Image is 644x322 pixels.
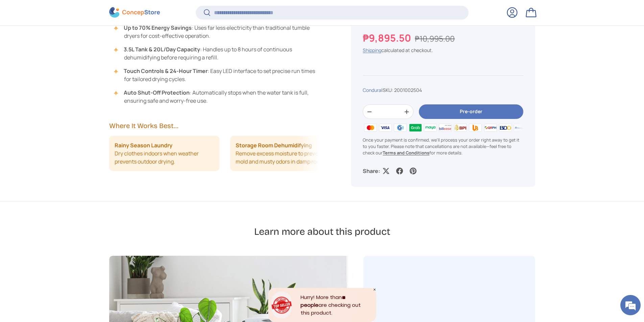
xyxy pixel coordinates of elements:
[116,89,319,105] li: : Automatically stops when the water tank is full, ensuring safe and worry-free use.
[124,46,200,53] strong: 3.5L Tank & 20L/Day Capacity
[363,167,380,175] p: Share:
[363,87,381,94] a: Condura
[124,89,190,96] strong: Auto Shut-Off Protection
[35,38,114,47] div: Chat with us now
[116,67,319,83] li: : Easy LED interface to set precise run times for tailored drying cycles.
[381,87,422,94] span: |
[483,123,498,133] img: qrph
[39,85,93,153] span: We're online!
[513,123,528,133] img: metrobank
[383,150,429,156] a: Terms and Conditions
[111,3,127,20] div: Minimize live chat window
[394,87,422,94] span: 2001002504
[393,123,408,133] img: gcash
[124,67,208,75] strong: Touch Controls & 24-Hour Timer
[408,123,423,133] img: grabpay
[115,141,172,149] strong: Rainy Season Laundry
[498,123,513,133] img: bdo
[3,184,129,208] textarea: Type your message and hit 'Enter'
[363,31,413,45] strong: ₱9,895.50
[415,33,455,44] s: ₱10,995.00
[109,121,319,130] h2: Where It Works Best...
[438,123,453,133] img: billease
[453,123,468,133] img: bpi
[363,47,523,54] div: calculated at checkout.
[236,141,312,149] strong: Storage Room Dehumidifying
[116,45,319,61] li: : Handles up to 8 hours of continuous dehumidifying before requiring a refill.
[378,123,393,133] img: visa
[468,123,483,133] img: ubp
[116,24,319,40] li: : Uses far less electricity than traditional tumble dryers for cost-effective operation.
[254,225,390,238] h2: Learn more about this product
[419,105,523,119] button: Pre-order
[109,136,220,171] li: Dry clothes indoors when weather prevents outdoor drying.
[124,24,192,31] strong: Up to 70% Energy Savings
[423,123,438,133] img: maya
[363,137,523,156] p: Once your payment is confirmed, we'll process your order right away to get it to you faster. Plea...
[373,288,376,291] div: Close
[363,123,378,133] img: master
[363,47,381,54] a: Shipping
[109,7,160,18] img: ConcepStore
[230,136,341,171] li: Remove excess moisture to prevent mold and musty odors in damp rooms.
[383,87,393,94] span: SKU:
